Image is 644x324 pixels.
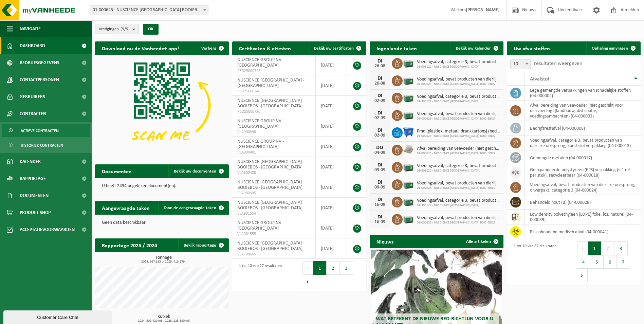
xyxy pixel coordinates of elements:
span: NUSCIENCE [GEOGRAPHIC_DATA] BOOIEBOS - [GEOGRAPHIC_DATA] [237,159,302,170]
a: Ophaling aanvragen [586,41,640,55]
span: Voedingsafval, categorie 3, bevat producten van dierlijke oorsprong, kunststof v... [417,163,500,169]
button: 1 [313,261,327,275]
span: NUSCIENCE GROUP NV - [GEOGRAPHIC_DATA] [237,57,284,68]
span: Voedingsafval, categorie 3, bevat producten van dierlijke oorsprong, kunststof v... [417,59,500,65]
span: Pmd (plastiek, metaal, drankkartons) (bedrijven) [417,129,500,134]
span: Historiek contracten [21,139,63,152]
button: Vestigingen(9/9) [95,24,139,34]
div: 26-08 [373,64,387,69]
td: [DATE] [316,137,346,157]
a: Bekijk rapportage [178,238,228,252]
a: Actieve contracten [2,124,90,137]
span: 01-000625 - NUSCIENCE [GEOGRAPHIC_DATA] BOOIEBOS [417,221,500,225]
td: bedrijfsrestafval (04-000008) [525,121,641,136]
span: 01-000625 - NUSCIENCE [GEOGRAPHIC_DATA] BOOIEBOS [417,151,500,156]
a: Bekijk uw kalender [450,41,503,55]
span: NUSCIENCE GROUP NV - [GEOGRAPHIC_DATA] [237,139,284,149]
h2: Certificaten & attesten [232,41,298,55]
span: Rapportage [20,170,46,187]
span: 2024: 667,825 t - 2025: 419,879 t [98,260,229,264]
a: Bekijk uw certificaten [309,41,366,55]
span: 10 [511,59,530,69]
img: PB-LB-0680-HPE-GN-01 [403,196,414,207]
button: 5 [590,255,604,269]
span: VLA708665 [237,252,310,257]
span: 01-000625 - NUSCIENCE [GEOGRAPHIC_DATA] BOOIEBOS [417,117,500,121]
iframe: chat widget [3,309,113,324]
a: Alle artikelen [461,235,503,248]
button: 2 [327,261,340,275]
button: 3 [614,241,628,255]
span: 10 [510,59,531,69]
span: VLA900395 [237,191,310,196]
span: Acceptatievoorwaarden [20,221,75,238]
button: 3 [340,261,353,275]
img: Download de VHEPlus App [95,55,229,156]
span: Dashboard [20,37,45,54]
span: NUSCIENCE [GEOGRAPHIC_DATA] BOOIEBOS - [GEOGRAPHIC_DATA] [237,98,302,109]
img: WB-1100-HPE-BE-01 [403,126,414,138]
span: VLA901555 [237,231,310,237]
span: NUSCIENCE [GEOGRAPHIC_DATA] BOOIEBOS - [GEOGRAPHIC_DATA] [237,180,302,190]
span: Voedingsafval, bevat producten van dierlijke oorsprong, onverpakt, categorie 3 [417,215,500,221]
span: 01-903122 - NUSCIENCE [GEOGRAPHIC_DATA] [417,65,500,69]
span: VLA901554 [237,211,310,216]
h3: Kubiek [98,314,229,323]
span: 01-903122 - NUSCIENCE [GEOGRAPHIC_DATA] [417,203,500,208]
span: 01-000625 - NUSCIENCE [GEOGRAPHIC_DATA] BOOIEBOS [417,82,500,86]
span: Bekijk uw certificaten [314,46,354,51]
span: Toon de aangevraagde taken [164,206,216,210]
span: VLA900396 [237,129,310,135]
h2: Documenten [95,164,139,178]
span: 01-000625 - NUSCIENCE [GEOGRAPHIC_DATA] BOOIEBOS [417,186,500,190]
p: Geen data beschikbaar. [102,220,222,225]
span: Voedingsafval, bevat producten van dierlijke oorsprong, onverpakt, categorie 3 [417,181,500,186]
td: [DATE] [316,157,346,177]
img: PB-LB-0680-HPE-GN-01 [403,161,414,173]
h2: Uw afvalstoffen [507,41,557,55]
span: NUSCIENCE [GEOGRAPHIC_DATA] - [GEOGRAPHIC_DATA] [237,78,304,88]
button: 6 [604,255,617,269]
span: Bekijk uw kalender [456,46,491,51]
td: voedingsafval, bevat producten van dierlijke oorsprong, onverpakt, categorie 3 (04-000024) [525,180,641,195]
h2: Aangevraagde taken [95,201,157,214]
div: 26-08 [373,81,387,86]
span: RED25000740 [237,89,310,94]
span: Navigatie [20,20,41,37]
td: low density polyethyleen (LDPE) folie, los, naturel (04-000039) [525,210,641,224]
button: Previous [577,241,588,255]
div: DI [373,214,387,220]
span: Ophaling aanvragen [592,46,628,51]
span: Kalender [20,153,41,170]
span: Afvalstof [530,76,549,82]
td: afval bereiding van veevoeder (niet geschikt voor diervoeding) (landbouw, distributie, voedingsam... [525,101,641,121]
span: Actieve contracten [21,124,59,137]
div: DI [373,93,387,98]
button: OK [143,24,159,35]
span: Bedrijfsgegevens [20,54,59,71]
button: Verberg [196,41,228,55]
span: 01-000625 - NUSCIENCE [GEOGRAPHIC_DATA] BOOIEBOS [417,134,500,138]
div: DI [373,128,387,133]
button: Previous [302,261,313,275]
span: 01-000625 - NUSCIENCE BELGIUM BOOIEBOS - DRONGEN [90,5,208,15]
h2: Nieuws [370,235,400,248]
td: [DATE] [316,198,346,218]
a: Toon de aangevraagde taken [158,201,228,215]
td: [DATE] [316,55,346,75]
img: PB-LB-0680-HPE-GN-01 [403,57,414,69]
h2: Rapportage 2025 / 2024 [95,238,164,252]
button: 1 [588,241,601,255]
div: 16-09 [373,220,387,224]
span: 01-903122 - NUSCIENCE [GEOGRAPHIC_DATA] [417,169,500,173]
span: Voedingsafval, categorie 3, bevat producten van dierlijke oorsprong, kunststof v... [417,94,500,100]
button: Next [577,269,588,282]
div: 02-09 [373,116,387,121]
span: Gebruikers [20,88,45,105]
td: [DATE] [316,116,346,137]
div: 1 tot 10 van 27 resultaten [236,260,282,289]
span: VLA900400 [237,170,310,176]
span: Contracten [20,105,46,122]
img: LP-PA-00000-WDN-11 [403,144,414,155]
